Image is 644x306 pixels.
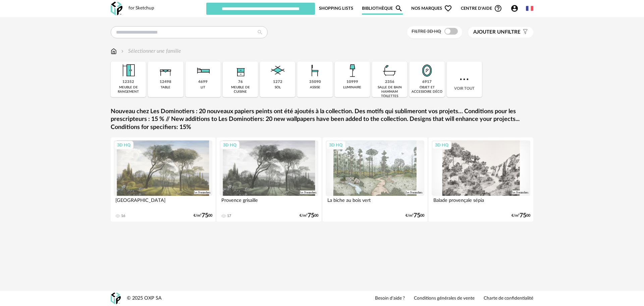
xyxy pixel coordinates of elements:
[227,214,231,218] div: 17
[217,137,321,222] a: 3D HQ Provence grisaille 17 €/m²7500
[161,85,170,90] div: table
[375,296,405,302] a: Besoin d'aide ?
[300,213,318,218] div: €/m² 00
[484,296,533,302] a: Charte de confidentialité
[343,85,361,90] div: luminaire
[406,213,424,218] div: €/m² 00
[120,47,125,55] img: svg+xml;base64,PHN2ZyB3aWR0aD0iMTYiIGhlaWdodD0iMTYiIHZpZXdCb3g9IjAgMCAxNiAxNiIgZmlsbD0ibm9uZSIgeG...
[113,85,144,94] div: meuble de rangement
[111,137,215,222] a: 3D HQ [GEOGRAPHIC_DATA] 16 €/m²7500
[411,85,442,94] div: objet et accessoire déco
[122,80,134,85] div: 12352
[194,61,212,80] img: Literie.png
[238,80,243,85] div: 76
[429,137,533,222] a: 3D HQ Balade provençale sépia €/m²7500
[111,108,533,131] a: Nouveau chez Les Dominotiers : 20 nouveaux papiers peints ont été ajoutés à la collection. Des mo...
[447,61,482,97] div: Voir tout
[119,61,138,80] img: Meuble%20de%20rangement.png
[521,29,528,36] span: Filter icon
[269,61,287,80] img: Sol.png
[511,4,522,12] span: Account Circle icon
[111,47,117,55] img: svg+xml;base64,PHN2ZyB3aWR0aD0iMTYiIGhlaWdodD0iMTciIHZpZXdCb3g9IjAgMCAxNiAxNyIgZmlsbD0ibm9uZSIgeG...
[225,85,256,94] div: meuble de cuisine
[520,213,526,218] span: 75
[306,61,324,80] img: Assise.png
[111,2,122,15] img: OXP
[473,30,505,35] span: Ajouter un
[414,213,420,218] span: 75
[323,137,427,222] a: 3D HQ La biche au bois vert €/m²7500
[220,141,239,149] div: 3D HQ
[157,61,175,80] img: Table.png
[309,80,321,85] div: 35090
[273,80,282,85] div: 1272
[511,4,519,12] span: Account Circle icon
[114,196,212,209] div: [GEOGRAPHIC_DATA]
[412,29,441,34] span: Filtre 3D HQ
[444,4,452,12] span: Heart Outline icon
[111,293,121,304] img: OXP
[120,47,181,55] div: Sélectionner une famille
[512,213,530,218] div: €/m² 00
[362,2,403,15] a: BibliothèqueMagnify icon
[202,213,208,218] span: 75
[422,80,432,85] div: 6917
[418,61,436,80] img: Miroir.png
[494,4,502,12] span: Help Circle Outline icon
[395,4,403,12] span: Magnify icon
[310,85,320,90] div: assise
[326,141,345,149] div: 3D HQ
[231,61,250,80] img: Rangement.png
[319,2,353,15] a: Shopping Lists
[432,141,451,149] div: 3D HQ
[374,85,405,98] div: salle de bain hammam toilettes
[346,80,358,85] div: 10999
[526,5,533,12] img: fr
[385,80,394,85] div: 2356
[432,196,530,209] div: Balade provençale sépia
[461,4,502,12] span: Centre d'aideHelp Circle Outline icon
[343,61,361,80] img: Luminaire.png
[308,213,314,218] span: 75
[411,2,452,15] span: Nos marques
[127,295,162,302] div: © 2025 OXP SA
[468,27,533,38] button: Ajouter unfiltre Filter icon
[458,73,470,85] img: more.7b13dc1.svg
[194,213,212,218] div: €/m² 00
[198,80,208,85] div: 4699
[381,61,399,80] img: Salle%20de%20bain.png
[473,29,521,36] span: filtre
[114,141,133,149] div: 3D HQ
[275,85,281,90] div: sol
[160,80,171,85] div: 12498
[128,5,154,11] div: for Sketchup
[201,85,205,90] div: lit
[326,196,424,209] div: La biche au bois vert
[220,196,318,209] div: Provence grisaille
[414,296,475,302] a: Conditions générales de vente
[121,214,125,218] div: 16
